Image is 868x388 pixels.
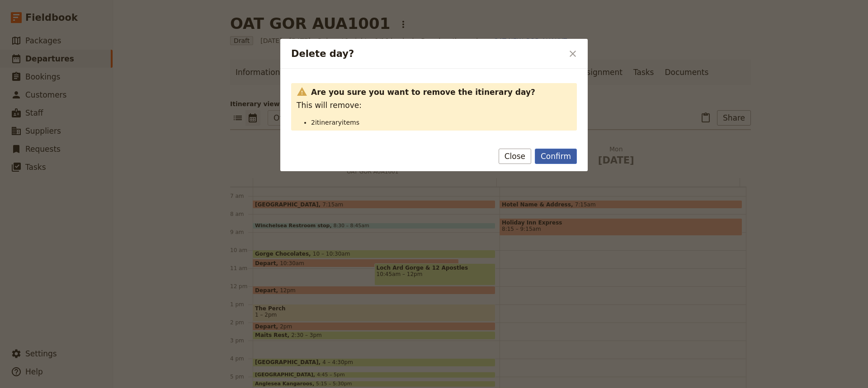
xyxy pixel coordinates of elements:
strong: Are you sure you want to remove the itinerary day? [311,87,571,98]
li: 2 itinerary items [311,118,571,127]
button: Close [499,149,531,164]
h2: Delete day? [291,47,563,61]
button: Confirm [535,149,577,164]
button: Close dialog [565,46,580,61]
p: This will remove: [297,100,571,111]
